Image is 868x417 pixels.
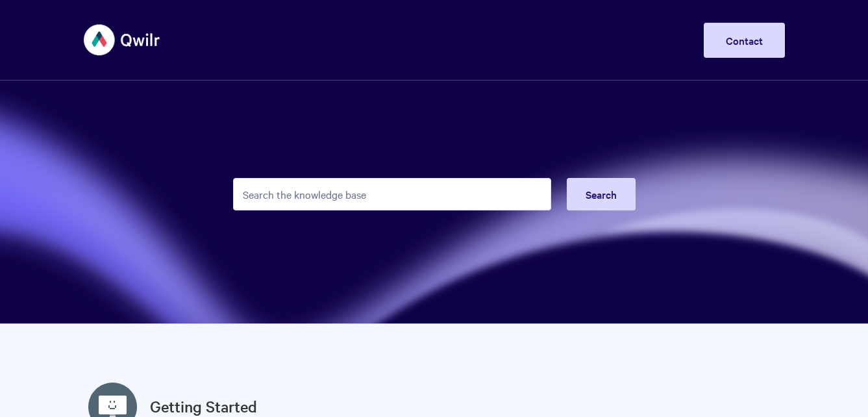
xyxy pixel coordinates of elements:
[233,178,551,210] input: Search the knowledge base
[84,16,161,64] img: Qwilr Help Center
[704,23,785,58] a: Contact
[567,178,636,210] button: Search
[586,187,617,201] span: Search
